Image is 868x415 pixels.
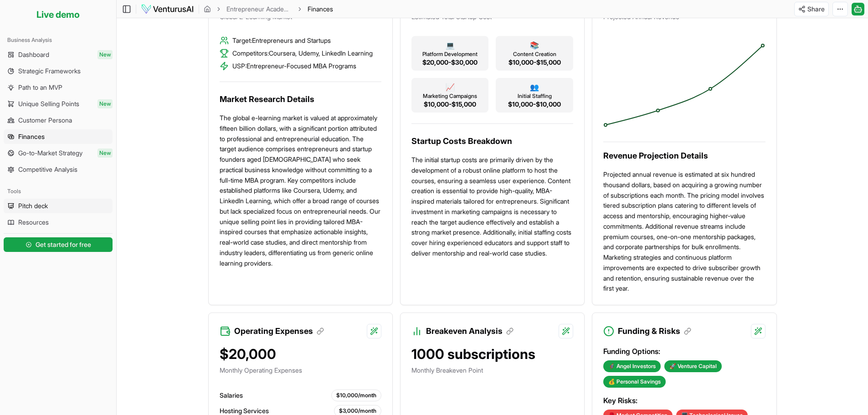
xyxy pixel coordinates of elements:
span: Competitive Analysis [18,165,77,174]
a: Entrepreneur Academy [226,5,292,14]
span: Share [807,5,825,14]
span: Content Creation [513,51,556,58]
h3: Market Research Details [220,93,381,106]
button: Share [794,2,829,16]
a: Path to an MVP [4,80,113,95]
h3: Key Risks: [603,395,765,406]
div: 💰 Personal Savings [603,376,666,388]
h3: Operating Expenses [234,325,324,338]
a: DashboardNew [4,47,113,62]
h3: Startup Costs Breakdown [411,135,573,148]
div: 🦸‍♂️ Angel Investors [603,360,661,372]
span: 📈 [446,82,455,92]
span: $10,000-$15,000 [424,100,476,109]
span: Pitch deck [18,201,48,210]
h3: Breakeven Analysis [426,325,514,338]
a: Competitive Analysis [4,162,113,177]
div: $10,000/month [331,389,381,401]
span: 📚 [530,40,539,51]
span: 💻 [446,40,455,51]
div: Business Analysis [4,33,113,47]
a: Strategic Frameworks [4,64,113,78]
span: Finances [308,5,333,14]
span: Initial Staffing [518,92,552,100]
h3: Funding & Risks [618,325,691,338]
span: Go-to-Market Strategy [18,149,82,158]
span: Unique Selling Points [18,99,79,108]
a: Finances [4,129,113,144]
span: Competitors: Coursera, Udemy, LinkedIn Learning [232,49,373,58]
p: Monthly Operating Expenses [220,366,381,375]
div: $20,000 [220,346,381,362]
a: Resources [4,215,113,230]
span: $10,000-$15,000 [508,58,561,67]
nav: breadcrumb [204,5,333,14]
span: New [98,99,113,108]
button: Get started for free [4,237,113,252]
span: Strategic Frameworks [18,67,81,76]
span: Dashboard [18,50,49,59]
div: 🚀 Venture Capital [664,360,722,372]
p: The global e-learning market is valued at approximately fifteen billion dollars, with a significa... [220,113,381,268]
span: Platform Development [422,51,478,58]
span: USP: Entrepreneur-Focused MBA Programs [232,61,356,71]
span: New [98,149,113,158]
p: Projected annual revenue is estimated at six hundred thousand dollars, based on acquiring a growi... [603,169,765,294]
div: Tools [4,184,113,199]
a: Pitch deck [4,199,113,213]
span: Salaries [220,391,243,400]
h3: Funding Options: [603,346,765,357]
a: Get started for free [4,236,113,254]
span: $20,000-$30,000 [422,58,478,67]
span: Customer Persona [18,116,72,125]
h3: Revenue Projection Details [603,149,765,162]
span: $10,000-$10,000 [508,100,561,109]
span: 👥 [530,82,539,92]
span: Finances [18,132,45,141]
span: New [98,50,113,59]
span: Get started for free [36,240,91,249]
a: Go-to-Market StrategyNew [4,146,113,160]
div: 1000 subscriptions [411,346,573,362]
p: The initial startup costs are primarily driven by the development of a robust online platform to ... [411,155,573,259]
span: Finances [308,5,333,13]
img: logo [141,4,194,15]
span: Target: Entrepreneurs and Startups [232,36,331,45]
span: Marketing Campaigns [423,92,477,100]
a: Unique Selling PointsNew [4,97,113,111]
a: Customer Persona [4,113,113,128]
p: Monthly Breakeven Point [411,366,573,375]
span: Path to an MVP [18,83,62,92]
span: Resources [18,218,49,227]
